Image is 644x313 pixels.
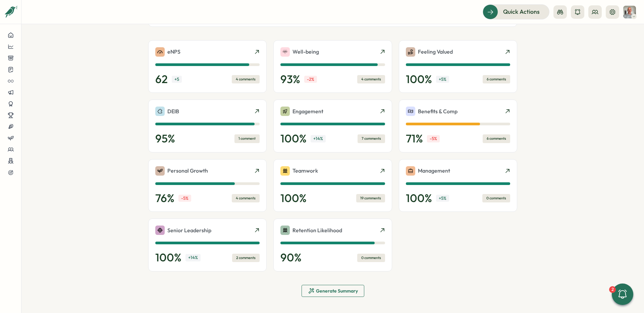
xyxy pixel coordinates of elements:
a: Benefits & Comp71%-5%6 comments [399,100,517,152]
p: 62 [155,73,168,86]
div: 6 comments [483,134,510,143]
p: Personal Growth [167,167,208,175]
button: Quick Actions [483,4,549,19]
a: Personal Growth76%-5%4 comments [148,159,267,212]
div: 2 comments [232,254,260,262]
p: Teamwork [292,167,318,175]
p: Benefits & Comp [418,107,458,116]
a: eNPS62+54 comments [148,40,267,93]
p: + 5 % [436,76,449,83]
p: 95 % [155,132,175,145]
p: eNPS [167,48,180,56]
div: 0 comments [482,194,510,202]
span: Quick Actions [503,7,540,16]
p: + 5 [172,76,182,83]
p: 100 % [280,132,307,145]
a: Management100%+5%0 comments [399,159,517,212]
p: -2 % [304,76,317,83]
div: 6 comments [483,75,510,83]
p: Retention Likelihood [292,226,342,235]
a: DEIB95%1 comment [148,100,267,152]
div: 7 comments [358,134,385,143]
span: Generate Summary [316,289,358,293]
a: Retention Likelihood90%0 comments [273,218,392,271]
p: -5 % [427,135,440,142]
p: Feeling Valued [418,48,453,56]
div: 2 [609,286,616,293]
p: Senior Leadership [167,226,211,235]
p: 100 % [406,192,432,205]
button: 2 [612,284,633,305]
div: 4 comments [357,75,385,83]
p: 93 % [280,73,300,86]
p: 100 % [280,192,307,205]
div: 0 comments [357,254,385,262]
p: Well-being [292,48,319,56]
a: Senior Leadership100%+14%2 comments [148,218,267,271]
p: Management [418,167,450,175]
p: + 14 % [185,254,201,261]
p: 71 % [406,132,423,145]
a: Teamwork100%19 comments [273,159,392,212]
a: Engagement100%+14%7 comments [273,100,392,152]
p: 100 % [406,73,432,86]
div: 4 comments [232,75,260,83]
a: Well-being93%-2%4 comments [273,40,392,93]
img: Philipp Eberhardt [623,6,636,18]
p: DEIB [167,107,179,116]
p: 76 % [155,192,174,205]
button: Generate Summary [302,285,364,297]
p: + 14 % [311,135,326,142]
div: 4 comments [232,194,260,202]
p: Engagement [292,107,323,116]
p: 100 % [155,251,181,264]
p: 90 % [280,251,302,264]
div: 1 comment [234,134,260,143]
a: Feeling Valued100%+5%6 comments [399,40,517,93]
div: 19 comments [356,194,385,202]
p: -5 % [178,195,191,202]
p: + 5 % [436,195,449,202]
